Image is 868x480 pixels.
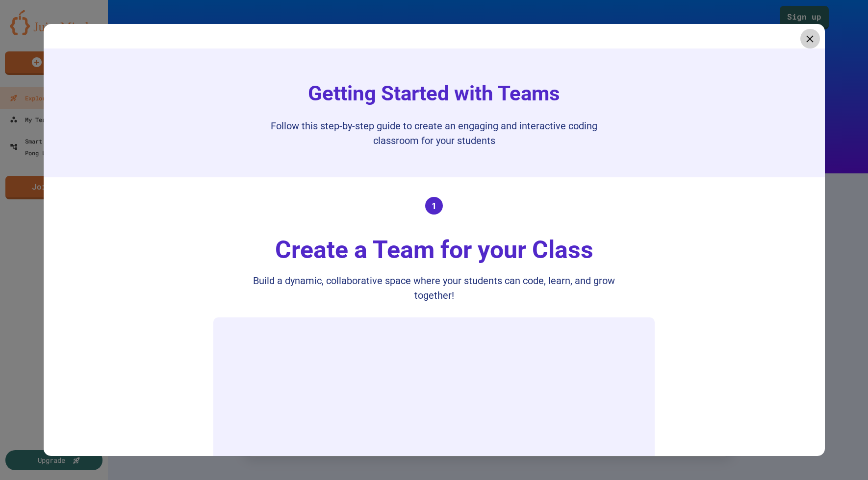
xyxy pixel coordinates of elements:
h1: Getting Started with Teams [298,78,570,109]
div: Build a dynamic, collaborative space where your students can code, learn, and grow together! [238,273,630,303]
div: 1 [425,197,443,215]
p: Follow this step-by-step guide to create an engaging and interactive coding classroom for your st... [238,119,630,148]
div: Create a Team for your Class [265,232,603,268]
